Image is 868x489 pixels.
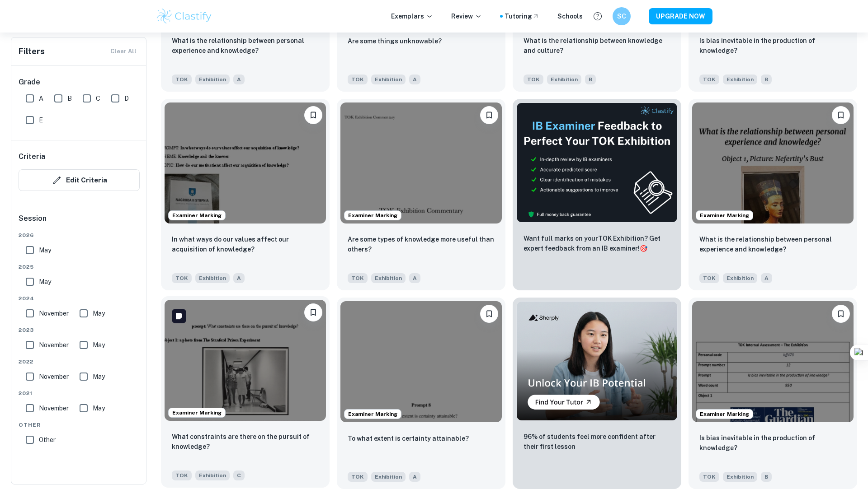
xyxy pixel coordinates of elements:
[39,340,69,350] span: November
[696,211,753,219] span: Examiner Marking
[649,8,712,24] button: UPGRADE NOW
[19,294,140,303] span: 2024
[832,106,850,124] button: Bookmark
[699,75,719,84] span: TOK
[524,75,543,84] span: TOK
[172,273,192,283] span: TOK
[172,432,319,452] p: What constraints are there on the pursuit of knowledge?
[547,75,581,84] span: Exhibition
[723,472,757,482] span: Exhibition
[19,421,140,429] span: Other
[348,472,368,482] span: TOK
[348,36,442,46] p: Are some things unknowable?
[590,9,605,24] button: Help and Feedback
[761,273,772,283] span: A
[699,433,846,453] p: Is bias inevitable in the production of knowledge?
[233,470,245,480] span: C
[409,273,420,283] span: A
[172,75,192,84] span: TOK
[761,472,772,482] span: B
[409,472,420,482] span: A
[39,435,56,445] span: Other
[19,358,140,366] span: 2022
[156,7,213,25] img: Clastify logo
[451,11,482,21] p: Review
[169,409,225,417] span: Examiner Marking
[304,303,322,321] button: Bookmark
[723,75,757,84] span: Exhibition
[348,75,368,84] span: TOK
[39,308,69,318] span: November
[832,305,850,323] button: Bookmark
[348,234,495,254] p: Are some types of knowledge more useful than others?
[340,102,502,224] img: TOK Exhibition example thumbnail: Are some types of knowledge more useful
[696,410,753,418] span: Examiner Marking
[39,277,51,287] span: May
[124,93,129,103] span: D
[195,273,230,283] span: Exhibition
[516,301,678,421] img: Thumbnail
[337,99,505,290] a: Examiner MarkingBookmarkAre some types of knowledge more useful than others?TOKExhibitionA
[480,305,498,323] button: Bookmark
[19,169,140,191] button: Edit Criteria
[692,102,854,224] img: TOK Exhibition example thumbnail: What is the relationship between persona
[723,273,757,283] span: Exhibition
[337,298,505,489] a: Examiner MarkingBookmarkTo what extent is certainty attainable?TOKExhibitionA
[67,93,72,103] span: B
[516,102,678,223] img: Thumbnail
[371,273,406,283] span: Exhibition
[524,233,670,253] p: Want full marks on your TOK Exhibition ? Get expert feedback from an IB examiner!
[524,36,670,56] p: What is the relationship between knowledge and culture?
[172,36,319,56] p: What is the relationship between personal experience and knowledge?
[371,75,406,84] span: Exhibition
[39,245,51,255] span: May
[172,234,319,254] p: In what ways do our values affect our acquisition of knowledge?
[348,433,469,443] p: To what extent is certainty attainable?
[391,11,433,21] p: Exemplars
[165,300,326,421] img: TOK Exhibition example thumbnail: What constraints are there on the pursui
[557,11,583,21] a: Schools
[699,36,846,56] p: Is bias inevitable in the production of knowledge?
[371,472,406,482] span: Exhibition
[480,106,498,124] button: Bookmark
[699,234,846,254] p: What is the relationship between personal experience and knowledge?
[640,245,647,252] span: 🎯
[19,263,140,271] span: 2025
[505,11,539,21] a: Tutoring
[39,93,43,103] span: A
[348,273,368,283] span: TOK
[344,410,401,418] span: Examiner Marking
[340,301,502,422] img: TOK Exhibition example thumbnail: To what extent is certainty attainable?
[344,211,401,219] span: Examiner Marking
[409,75,420,84] span: A
[617,11,627,21] h6: SC
[195,470,230,480] span: Exhibition
[524,432,670,452] p: 96% of students feel more confident after their first lesson
[233,75,245,84] span: A
[19,77,140,88] h6: Grade
[692,301,854,422] img: TOK Exhibition example thumbnail: Is bias inevitable in the production of
[39,403,69,413] span: November
[161,99,330,290] a: Examiner MarkingBookmarkIn what ways do our values affect our acquisition of knowledge?TOKExhibit...
[304,106,322,124] button: Bookmark
[195,75,230,84] span: Exhibition
[165,102,326,224] img: TOK Exhibition example thumbnail: In what ways do our values affect our ac
[19,389,140,397] span: 2021
[613,7,631,25] button: SC
[19,151,45,162] h6: Criteria
[699,472,719,482] span: TOK
[585,75,596,84] span: B
[689,298,857,489] a: Examiner MarkingBookmarkIs bias inevitable in the production of knowledge?TOKExhibitionB
[513,298,681,489] a: Thumbnail96% of students feel more confident after their first lesson
[19,45,45,58] h6: Filters
[39,372,69,382] span: November
[161,298,330,489] a: Examiner MarkingBookmarkWhat constraints are there on the pursuit of knowledge?TOKExhibitionC
[513,99,681,290] a: ThumbnailWant full marks on yourTOK Exhibition? Get expert feedback from an IB examiner!
[169,211,225,219] span: Examiner Marking
[689,99,857,290] a: Examiner MarkingBookmarkWhat is the relationship between personal experience and knowledge?TOKExh...
[93,308,105,318] span: May
[93,403,105,413] span: May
